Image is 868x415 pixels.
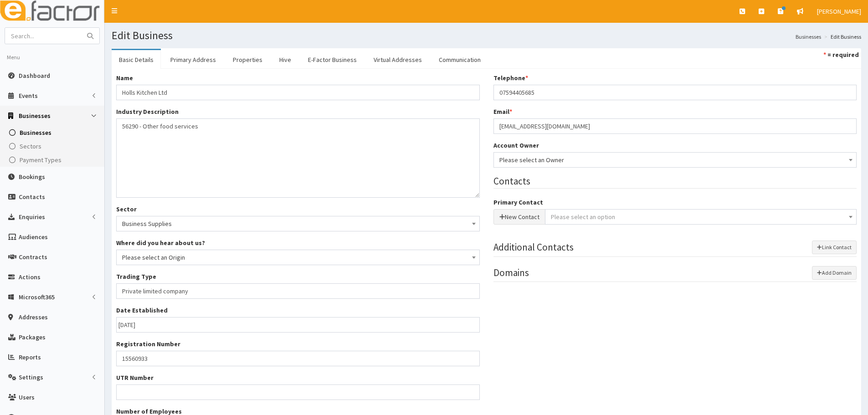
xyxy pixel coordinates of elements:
[2,126,104,139] a: Businesses
[493,73,528,82] label: Telephone
[20,156,62,164] span: Payment Types
[796,33,821,41] a: Businesses
[116,107,179,116] label: Industry Description
[19,213,45,221] span: Enquiries
[812,266,857,280] button: Add Domain
[493,209,545,225] button: New Contact
[112,30,861,41] h1: Edit Business
[226,50,270,69] a: Properties
[19,273,41,281] span: Actions
[19,173,45,181] span: Bookings
[116,238,205,247] label: Where did you hear about us?
[116,339,180,348] label: Registration Number
[19,193,45,201] span: Contacts
[19,233,48,241] span: Audiences
[116,306,168,315] label: Date Established
[19,373,43,381] span: Settings
[551,213,615,221] span: Please select an option
[19,293,55,301] span: Microsoft365
[19,393,35,401] span: Users
[163,50,223,69] a: Primary Address
[2,153,104,167] a: Payment Types
[272,50,298,69] a: Hive
[817,7,861,15] span: [PERSON_NAME]
[493,198,543,207] label: Primary Contact
[493,241,857,256] legend: Additional Contacts
[19,313,48,321] span: Addresses
[116,73,133,82] label: Name
[19,253,47,261] span: Contracts
[19,333,46,341] span: Packages
[122,251,474,264] span: Please select an Origin
[116,205,137,214] label: Sector
[116,216,480,231] span: Business Supplies
[493,107,512,116] label: Email
[493,152,857,168] span: Please select an Owner
[116,250,480,265] span: Please select an Origin
[116,272,156,281] label: Trading Type
[19,92,38,100] span: Events
[822,33,861,41] li: Edit Business
[116,373,154,382] label: UTR Number
[19,353,41,361] span: Reports
[20,142,41,150] span: Sectors
[116,118,480,198] textarea: 56290 - Other food services
[827,51,859,59] strong: = required
[812,241,857,254] button: Link Contact
[301,50,364,69] a: E-Factor Business
[19,72,50,80] span: Dashboard
[122,217,474,230] span: Business Supplies
[499,154,851,166] span: Please select an Owner
[112,50,161,69] a: Basic Details
[493,266,857,282] legend: Domains
[431,50,488,69] a: Communication
[19,112,51,120] span: Businesses
[493,141,539,150] label: Account Owner
[5,28,82,44] input: Search...
[2,139,104,153] a: Sectors
[366,50,429,69] a: Virtual Addresses
[493,174,857,189] legend: Contacts
[20,128,51,137] span: Businesses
